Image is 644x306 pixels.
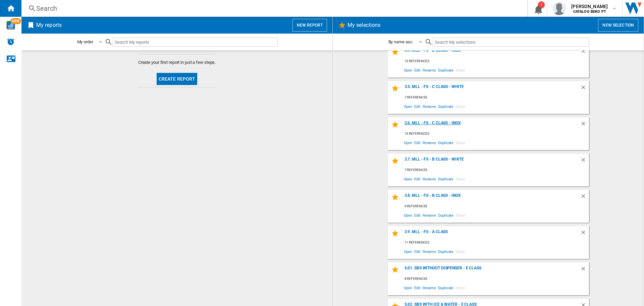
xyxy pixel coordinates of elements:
span: Create your first report in just a few steps. [138,59,216,65]
span: Duplicate [437,283,454,292]
span: Share [454,247,466,256]
span: Share [454,283,466,292]
div: 13 references [403,57,589,65]
span: Duplicate [437,102,454,111]
span: Share [454,65,466,75]
button: New report [292,19,327,32]
span: Edit [413,102,422,111]
span: Edit [413,283,422,292]
div: 5.01. SBS without Dispenser - E Class [403,266,580,275]
span: Rename [422,138,437,147]
div: Delete [580,121,589,130]
b: CATALOG BEKO PT [573,9,606,14]
div: My order [77,39,93,44]
div: Delete [580,157,589,166]
span: Edit [413,65,422,75]
span: Edit [413,247,422,256]
div: Search [36,4,510,13]
div: Delete [580,229,589,238]
span: Open [403,211,414,220]
span: Open [403,65,414,75]
div: 3.5. MLL - FS - C Class - White [403,84,580,93]
div: 7 references [403,166,589,174]
span: Open [403,102,414,111]
input: Search My reports [113,38,278,47]
span: Open [403,138,414,147]
span: Open [403,283,414,292]
div: 7 references [403,93,589,102]
span: Rename [422,174,437,183]
span: NEW [10,18,21,24]
div: 3.6. MLL - FS - C Class - Inox [403,121,580,130]
span: Rename [422,211,437,220]
h2: My selections [346,19,382,32]
div: 11 references [403,238,589,247]
span: Share [454,211,466,220]
span: Edit [413,211,422,220]
div: Delete [580,193,589,202]
div: 9 references [403,202,589,211]
span: Duplicate [437,65,454,75]
span: Rename [422,102,437,111]
span: Edit [413,138,422,147]
div: 3.7. MLL - FS - B Class - White [403,157,580,166]
div: 3.4. MLL - FS - D Class - Inox [403,48,580,57]
span: Duplicate [437,174,454,183]
div: By name asc. [388,39,414,44]
span: Open [403,174,414,183]
div: 3.8. MLL - FS - B Class - Inox [403,193,580,202]
button: Create report [157,73,198,85]
div: 13 references [403,130,589,138]
div: Delete [580,84,589,93]
span: Duplicate [437,247,454,256]
span: Share [454,174,466,183]
div: 3.9. MLL - FS - A Class [403,229,580,238]
span: Rename [422,247,437,256]
button: New selection [598,19,638,32]
span: [PERSON_NAME] [571,3,608,10]
span: Rename [422,65,437,75]
div: 1 [538,1,545,8]
span: Open [403,247,414,256]
img: wise-card.svg [6,21,15,30]
span: Share [454,138,466,147]
div: Delete [580,48,589,57]
div: 8 references [403,275,589,283]
img: profile.jpg [552,2,566,15]
h2: My reports [35,19,63,32]
span: Rename [422,283,437,292]
span: Edit [413,174,422,183]
span: Duplicate [437,211,454,220]
input: Search My selections [433,38,589,47]
span: Share [454,102,466,111]
div: Delete [580,266,589,275]
span: Duplicate [437,138,454,147]
img: alerts-logo.svg [7,38,15,46]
